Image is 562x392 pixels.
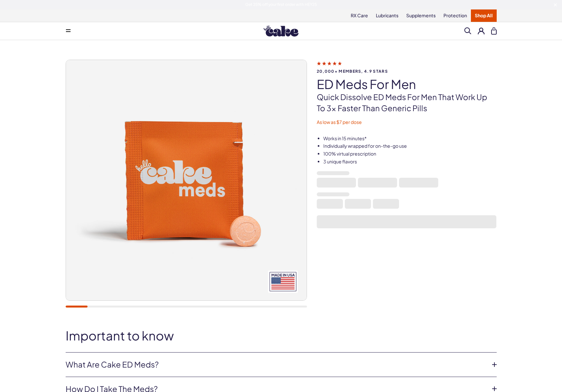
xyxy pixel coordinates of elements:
[323,151,497,157] li: 100% virtual prescription
[264,25,298,37] img: Hello Cake
[440,9,471,22] a: Protection
[66,60,307,300] img: ED Meds for Men
[46,2,516,7] div: Get 25% off your first order with HEY25
[66,359,486,370] a: What are Cake ED Meds?
[323,143,497,149] li: Individually wrapped for on-the-go use
[402,9,440,22] a: Supplements
[372,9,402,22] a: Lubricants
[66,329,497,342] h2: Important to know
[317,119,497,126] p: As low as $7 per dose
[317,60,497,73] a: 20,000+ members, 4.9 stars
[323,135,497,142] li: Works in 15 minutes*
[471,9,497,22] a: Shop All
[323,158,497,165] li: 3 unique flavors
[317,92,497,113] p: Quick dissolve ED Meds for men that work up to 3x faster than generic pills
[317,77,497,91] h1: ED Meds for Men
[317,69,497,73] span: 20,000+ members, 4.9 stars
[347,9,372,22] a: RX Care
